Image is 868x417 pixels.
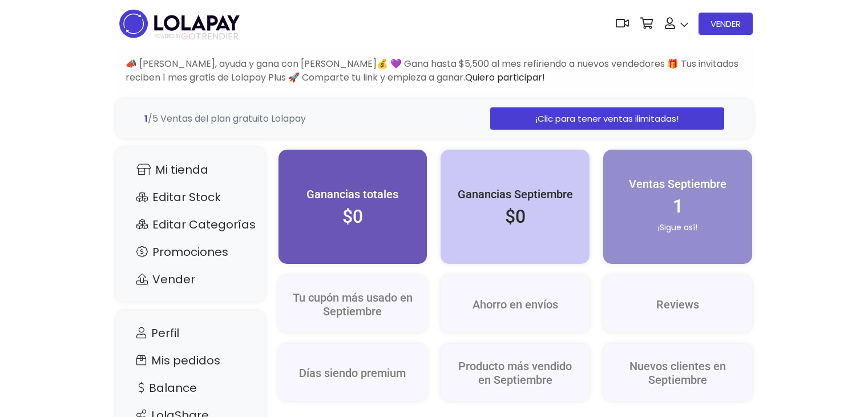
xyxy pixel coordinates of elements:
[290,206,416,227] h2: $0
[615,195,741,217] h2: 1
[127,241,253,263] a: Promociones
[615,359,741,387] h5: Nuevos clientes en Septiembre
[290,187,416,201] h5: Ganancias totales
[144,112,306,125] span: /5 Ventas del plan gratuito Lolapay
[615,298,741,311] h5: Reviews
[144,112,148,125] strong: 1
[126,57,738,84] span: 📣 [PERSON_NAME], ayuda y gana con [PERSON_NAME]💰 💜 Gana hasta $5,500 al mes refiriendo a nuevos v...
[615,177,741,191] h5: Ventas Septiembre
[615,222,741,234] p: ¡Sigue así!
[290,366,416,380] h5: Días siendo premium
[127,159,253,181] a: Mi tienda
[452,359,578,387] h5: Producto más vendido en Septiembre
[127,214,253,235] a: Editar Categorías
[181,30,196,43] span: GO
[699,13,753,35] a: VENDER
[452,206,578,227] h2: $0
[490,107,724,130] a: ¡Clic para tener ventas ilimitadas!
[127,322,253,344] a: Perfil
[465,71,545,84] a: Quiero participar!
[127,377,253,399] a: Balance
[155,33,181,39] span: POWERED BY
[452,298,578,311] h5: Ahorro en envíos
[155,31,239,42] span: TRENDIER
[127,350,253,371] a: Mis pedidos
[127,186,253,208] a: Editar Stock
[290,291,416,318] h5: Tu cupón más usado en Septiembre
[127,268,253,290] a: Vender
[116,6,243,42] img: logo
[452,187,578,201] h5: Ganancias Septiembre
